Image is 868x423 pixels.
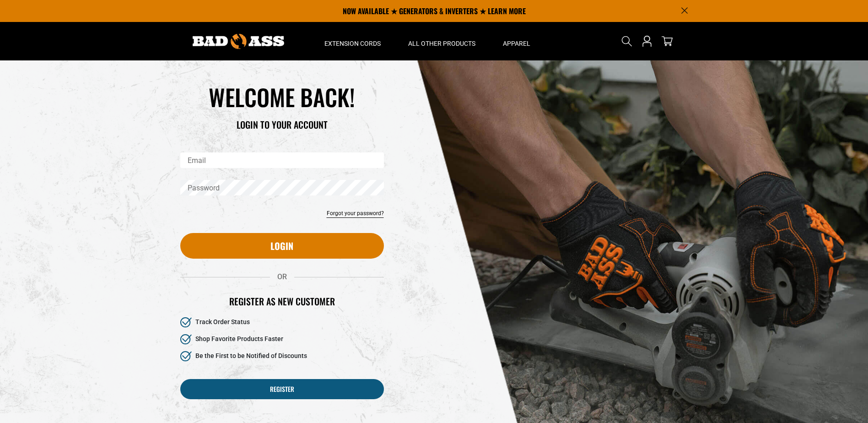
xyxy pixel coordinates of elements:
[180,334,384,345] li: Shop Favorite Products Faster
[180,233,384,259] button: Login
[394,22,489,60] summary: All Other Products
[503,39,530,48] span: Apparel
[180,295,384,307] h2: Register as new customer
[327,209,384,217] a: Forgot your password?
[180,317,384,328] li: Track Order Status
[193,34,284,49] img: Bad Ass Extension Cords
[311,22,394,60] summary: Extension Cords
[180,379,384,399] a: Register
[270,272,294,281] span: OR
[489,22,544,60] summary: Apparel
[408,39,475,48] span: All Other Products
[180,351,384,362] li: Be the First to be Notified of Discounts
[180,82,384,111] h1: WELCOME BACK!
[180,119,384,130] h3: LOGIN TO YOUR ACCOUNT
[324,39,381,48] span: Extension Cords
[620,34,634,49] summary: Search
